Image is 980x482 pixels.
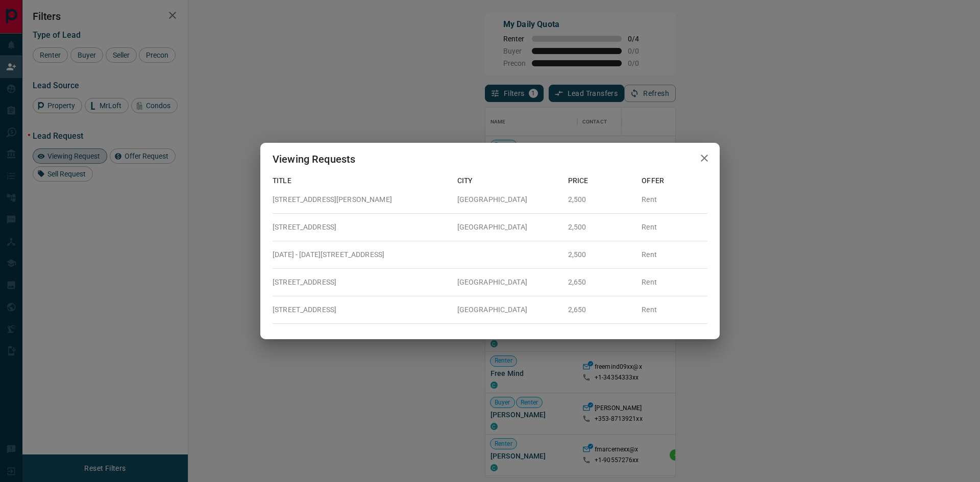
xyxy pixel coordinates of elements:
p: Rent [642,194,707,205]
p: Rent [642,305,707,315]
p: 2,500 [568,222,634,233]
p: [GEOGRAPHIC_DATA] [457,194,560,205]
p: [STREET_ADDRESS] [273,222,449,233]
p: [DATE] - [DATE][STREET_ADDRESS] [273,249,449,260]
p: Price [568,175,634,186]
p: City [457,175,560,186]
p: [GEOGRAPHIC_DATA] [457,222,560,233]
p: [STREET_ADDRESS] [273,277,449,288]
h2: Viewing Requests [260,143,367,175]
p: [GEOGRAPHIC_DATA] [457,305,560,315]
p: Offer [642,175,707,186]
p: 2,650 [568,277,634,288]
p: Rent [642,277,707,288]
p: [STREET_ADDRESS][PERSON_NAME] [273,194,449,205]
p: 2,500 [568,249,634,260]
p: Rent [642,249,707,260]
p: [STREET_ADDRESS] [273,305,449,315]
p: [GEOGRAPHIC_DATA] [457,277,560,288]
p: 2,650 [568,305,634,315]
p: Title [273,175,449,186]
p: Rent [642,222,707,233]
p: 2,500 [568,194,634,205]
